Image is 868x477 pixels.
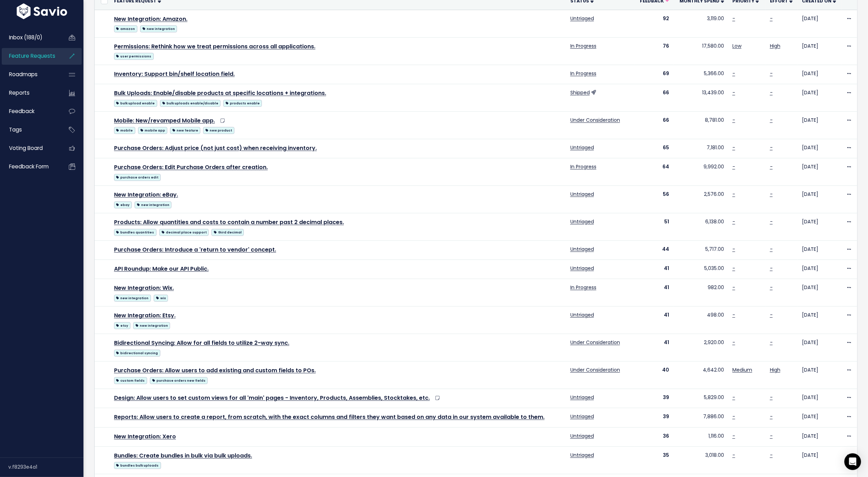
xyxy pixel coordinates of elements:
[154,295,168,302] span: wix
[570,15,594,22] a: Untriaged
[635,408,674,427] td: 39
[770,15,773,22] a: -
[114,228,156,236] a: bundles quantities
[798,158,842,185] td: [DATE]
[635,446,674,474] td: 35
[114,366,316,374] a: Purchase Orders: Allow users to add existing and custom fields to POs.
[570,191,594,198] a: Untriaged
[114,100,157,107] span: bulk upload enable
[674,279,729,307] td: 982.00
[635,10,674,37] td: 92
[635,111,674,139] td: 66
[114,295,151,302] span: new integration
[798,10,842,37] td: [DATE]
[732,413,735,420] a: -
[674,361,729,389] td: 4,642.00
[2,30,58,46] a: Inbox (188/0)
[140,24,177,33] a: new integration
[732,394,735,401] a: -
[635,185,674,213] td: 56
[732,339,735,346] a: -
[570,117,620,124] a: Under Consideration
[770,42,780,49] a: High
[570,366,620,373] a: Under Consideration
[114,452,252,460] a: Bundles: Create bundles in bulk via bulk uploads.
[114,15,187,23] a: New Integration: Amazon.
[674,427,729,446] td: 1,116.00
[114,117,215,125] a: Mobile: New/revamped Mobile app.
[674,260,729,279] td: 5,035.00
[223,98,262,107] a: products enable
[770,218,773,225] a: -
[114,53,154,60] span: user permissions
[9,126,22,133] span: Tags
[770,89,773,96] a: -
[135,201,171,208] span: new integration
[154,293,168,302] a: wix
[798,408,842,427] td: [DATE]
[674,37,729,65] td: 17,580.00
[570,394,594,401] a: Untriaged
[732,284,735,291] a: -
[2,159,58,175] a: Feedback form
[9,163,49,170] span: Feedback form
[114,229,156,236] span: bundles quantities
[223,100,262,107] span: products enable
[798,307,842,334] td: [DATE]
[211,229,244,236] span: third decimal
[770,394,773,401] a: -
[732,246,735,253] a: -
[770,246,773,253] a: -
[798,111,842,139] td: [DATE]
[211,228,244,236] a: third decimal
[674,446,729,474] td: 3,018.00
[798,240,842,260] td: [DATE]
[798,185,842,213] td: [DATE]
[635,279,674,307] td: 41
[114,293,151,302] a: new integration
[114,144,317,152] a: Purchase Orders: Adjust price (not just cost) when receiving inventory.
[160,100,220,107] span: bulk uploads enable/disable
[2,66,58,82] a: Roadmaps
[114,432,176,440] a: New Integration: Xero
[114,218,344,226] a: Products: Allow quantities and costs to contain a number past 2 decimal places.
[770,265,773,272] a: -
[159,229,209,236] span: decimal place support
[798,84,842,111] td: [DATE]
[732,89,735,96] a: -
[635,240,674,260] td: 44
[114,348,160,357] a: bidirectional syncing
[674,65,729,84] td: 5,366.00
[732,311,735,318] a: -
[2,140,58,156] a: Voting Board
[635,361,674,389] td: 40
[770,432,773,439] a: -
[114,42,315,50] a: Permissions: Rethink how we treat permissions across all applications.
[114,350,160,357] span: bidirectional syncing
[798,361,842,389] td: [DATE]
[114,376,147,384] a: custom fields
[170,127,200,134] span: new feature
[114,174,161,181] span: purchase orders edit
[635,139,674,158] td: 65
[770,163,773,170] a: -
[732,163,735,170] a: -
[114,322,130,329] span: etsy
[203,127,234,134] span: new product
[635,37,674,65] td: 76
[635,260,674,279] td: 41
[798,65,842,84] td: [DATE]
[798,139,842,158] td: [DATE]
[9,89,30,96] span: Reports
[732,42,741,49] a: Low
[770,413,773,420] a: -
[770,366,780,373] a: High
[798,279,842,307] td: [DATE]
[770,70,773,77] a: -
[674,111,729,139] td: 8,781.00
[114,173,161,181] a: purchase orders edit
[770,339,773,346] a: -
[203,126,234,134] a: new product
[570,218,594,225] a: Untriaged
[570,432,594,439] a: Untriaged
